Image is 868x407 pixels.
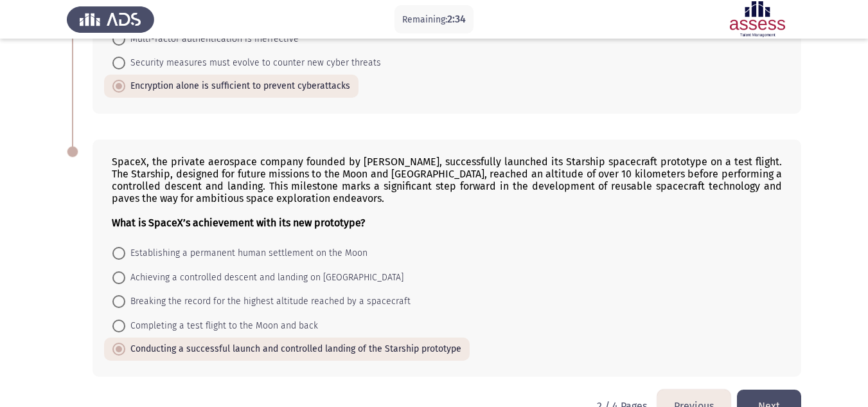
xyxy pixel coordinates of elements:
span: Breaking the record for the highest altitude reached by a spacecraft [125,294,411,309]
span: 2:34 [447,13,466,25]
b: What is SpaceX’s achievement with its new prototype? [112,217,365,229]
span: Security measures must evolve to counter new cyber threats [125,55,381,71]
span: Establishing a permanent human settlement on the Moon [125,246,368,261]
div: SpaceX, the private aerospace company founded by [PERSON_NAME], successfully launched its Starshi... [112,156,782,229]
span: Multi-factor authentication is ineffective [125,32,299,47]
p: Remaining: [402,12,466,28]
img: Assess Talent Management logo [67,1,154,37]
span: Completing a test flight to the Moon and back [125,318,318,334]
img: Assessment logo of ASSESS English Language Assessment (3 Module) (Ad - IB) [714,1,801,37]
span: Achieving a controlled descent and landing on [GEOGRAPHIC_DATA] [125,270,403,285]
span: Encryption alone is sufficient to prevent cyberattacks [125,78,350,94]
span: Conducting a successful launch and controlled landing of the Starship prototype [125,341,461,357]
